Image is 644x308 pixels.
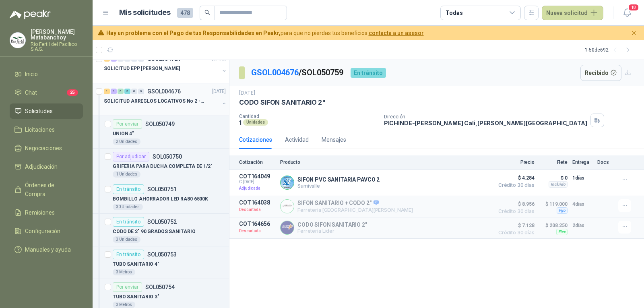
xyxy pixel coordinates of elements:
[10,141,83,156] a: Negociaciones
[384,114,587,120] p: Dirección
[628,4,639,11] span: 18
[557,207,568,214] div: Fijo
[138,89,144,94] div: 0
[106,30,281,36] b: Hay un problema con el Pago de tus Responsabilidades en Peakr,
[384,120,587,126] p: PICHINDE-[PERSON_NAME] Cali , [PERSON_NAME][GEOGRAPHIC_DATA]
[113,184,144,194] div: En tránsito
[10,223,83,239] a: Configuración
[580,65,622,81] button: Recibido
[93,181,229,214] a: En tránsitoSOL050751BOMBILLO AHORRADOR LED RA80 6500K30 Unidades
[572,173,592,183] p: 1 días
[239,227,275,235] p: Descartada
[10,242,83,257] a: Manuales y ayuda
[113,282,142,292] div: Por enviar
[104,97,204,105] p: SOLICITUD ARREGLOS LOCATIVOS No 2 - PICHINDE
[322,135,346,144] div: Mensajes
[67,89,78,96] span: 25
[113,204,143,210] div: 30 Unidades
[113,195,208,203] p: BOMBILLO AHORRADOR LED RA80 6500K
[25,125,55,134] span: Licitaciones
[147,219,177,225] p: SOL050752
[549,181,568,188] div: Incluido
[297,200,413,207] p: SIFON SANITARIO + CODO 2"
[572,221,592,230] p: 2 días
[572,159,592,165] p: Entrega
[124,89,130,94] div: 5
[10,10,51,19] img: Logo peakr
[104,54,227,80] a: 7 17 0 0 0 0 GSOL004721[DATE] SOLICITUD EPP [PERSON_NAME]
[10,33,25,48] img: Company Logo
[10,122,83,137] a: Licitaciones
[104,87,227,112] a: 1 3 5 5 0 0 GSOL004676[DATE] SOLICITUD ARREGLOS LOCATIVOS No 2 - PICHINDE
[113,260,159,268] p: TUBO SANITARIO 4"
[239,184,275,192] p: Adjudicada
[113,228,195,236] p: CODO DE 2" 90 GRADOS SANITARIO
[145,284,175,290] p: SOL050754
[93,214,229,246] a: En tránsitoSOL050752CODO DE 2" 90 GRADOS SANITARIO3 Unidades
[351,68,386,78] div: En tránsito
[281,176,294,189] img: Company Logo
[93,246,229,279] a: En tránsitoSOL050753TUBO SANITARIO 4"3 Metros
[239,114,378,119] p: Cantidad
[25,144,62,153] span: Negociaciones
[494,221,535,230] span: $ 7.128
[239,180,275,184] span: C: [DATE]
[212,88,226,95] p: [DATE]
[243,119,268,126] div: Unidades
[113,269,135,275] div: 3 Metros
[494,209,535,214] span: Crédito 30 días
[113,250,144,259] div: En tránsito
[145,121,175,127] p: SOL050749
[239,221,275,227] p: COT164656
[281,200,294,213] img: Company Logo
[25,245,71,254] span: Manuales y ayuda
[297,207,413,213] p: Ferretería [GEOGRAPHIC_DATA][PERSON_NAME]
[494,159,535,165] p: Precio
[25,181,75,198] span: Órdenes de Compra
[285,135,309,144] div: Actividad
[25,70,38,79] span: Inicio
[104,65,180,72] p: SOLICITUD EPP [PERSON_NAME]
[10,178,83,202] a: Órdenes de Compra
[147,89,181,94] p: GSOL004676
[369,30,424,36] a: contacta a un asesor
[620,6,634,20] button: 18
[113,293,159,301] p: TUBO SANITARIO 3"
[25,227,60,236] span: Configuración
[10,103,83,119] a: Solicitudes
[113,138,140,145] div: 2 Unidades
[239,98,326,107] p: CODO SIFON SANITARIO 2"
[10,66,83,82] a: Inicio
[119,7,171,19] h1: Mis solicitudes
[113,171,140,178] div: 1 Unidades
[629,28,639,38] button: Cerrar
[25,88,37,97] span: Chat
[585,43,634,56] div: 1 - 50 de 692
[147,56,181,62] p: GSOL004721
[494,199,535,209] span: $ 8.956
[539,173,568,183] p: $ 0
[10,159,83,174] a: Adjudicación
[251,68,299,77] a: GSOL004676
[111,89,117,94] div: 3
[153,154,182,159] p: SOL050750
[239,199,275,206] p: COT164038
[297,183,380,189] p: Sumivalle
[239,206,275,214] p: Descartada
[113,302,135,308] div: 3 Metros
[25,208,55,217] span: Remisiones
[31,42,83,52] p: Rio Fertil del Pacífico S.A.S.
[597,159,613,165] p: Docs
[239,159,275,165] p: Cotización
[25,162,58,171] span: Adjudicación
[106,29,424,37] span: para que no pierdas tus beneficios
[118,89,124,94] div: 5
[93,116,229,149] a: Por enviarSOL050749UNION 4"2 Unidades
[494,230,535,235] span: Crédito 30 días
[31,29,83,40] p: [PERSON_NAME] Matabanchoy
[131,89,137,94] div: 0
[539,159,568,165] p: Flete
[177,8,193,18] span: 478
[10,205,83,220] a: Remisiones
[239,89,255,97] p: [DATE]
